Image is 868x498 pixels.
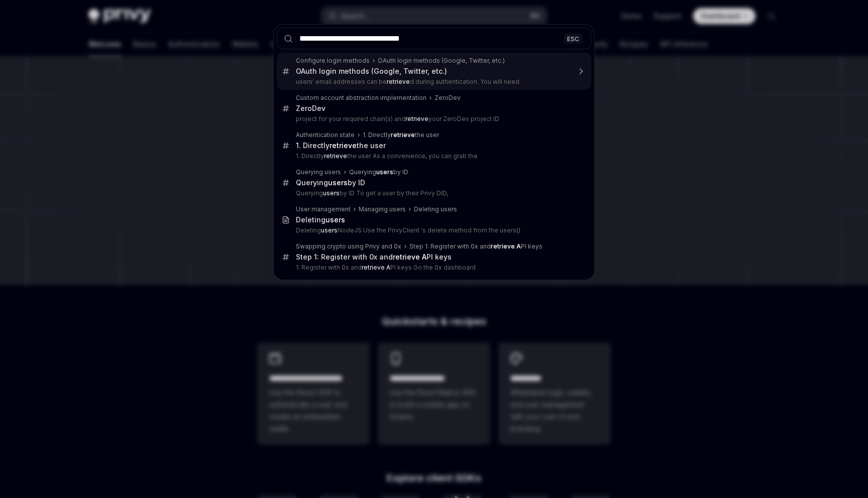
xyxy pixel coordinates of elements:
[328,178,348,187] b: users
[564,33,582,44] div: ESC
[296,226,570,234] p: Deleting NodeJS Use the PrivyClient 's delete method from the users()
[296,141,386,150] div: 1. Directly the user
[296,189,570,197] p: Querying by ID To get a user by their Privy DID,
[323,189,340,197] b: users
[296,57,370,65] div: Configure login methods
[324,152,347,160] b: retrieve
[376,168,393,176] b: users
[296,264,570,272] p: 1: Register with 0x and PI keys Go the 0x dashboard
[296,168,341,176] div: Querying users
[296,242,401,251] div: Swapping crypto using Privy and 0x
[296,205,351,213] div: User management
[296,94,426,102] div: Custom account abstraction implementation
[325,215,345,224] b: users
[296,253,452,262] div: Step 1: Register with 0x and PI keys
[296,215,345,224] div: Deleting
[296,67,447,76] div: OAuth login methods (Google, Twitter, etc.)
[296,115,570,123] p: project for your required chain(s) and your ZeroDev project ID
[330,141,357,150] b: retrieve
[296,152,570,160] p: 1. Directly the user As a convenience, you can grab the
[363,131,439,139] div: 1. Directly the user
[491,242,521,250] b: retrieve A
[359,205,406,213] div: Managing users
[378,57,505,65] div: OAuth login methods (Google, Twitter, etc.)
[409,242,542,251] div: Step 1: Register with 0x and PI keys
[435,94,461,102] div: ZeroDev
[405,115,428,122] b: retrieve
[296,131,355,139] div: Authentication state
[296,104,325,113] div: ZeroDev
[414,205,457,213] div: Deleting users
[362,264,390,271] b: retrieve A
[296,178,365,187] div: Querying by ID
[393,253,426,261] b: retrieve A
[391,131,415,139] b: retrieve
[296,78,570,86] p: users' email addresses can be d during authentication. You will need
[349,168,408,176] div: Querying by ID
[321,226,338,234] b: users
[387,78,410,85] b: retrieve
